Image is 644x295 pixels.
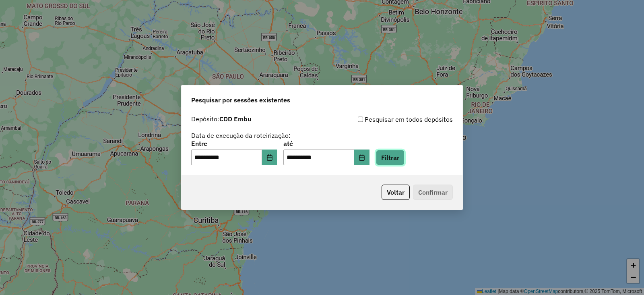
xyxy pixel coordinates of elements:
[219,115,251,123] strong: CDD Embu
[382,185,410,200] button: Voltar
[191,139,277,148] label: Entre
[283,139,369,148] label: até
[191,114,251,124] label: Depósito:
[354,150,369,166] button: Choose Date
[322,114,453,124] div: Pesquisar em todos depósitos
[262,150,277,166] button: Choose Date
[191,95,290,105] span: Pesquisar por sessões existentes
[191,131,291,140] label: Data de execução da roteirização:
[376,150,405,165] button: Filtrar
